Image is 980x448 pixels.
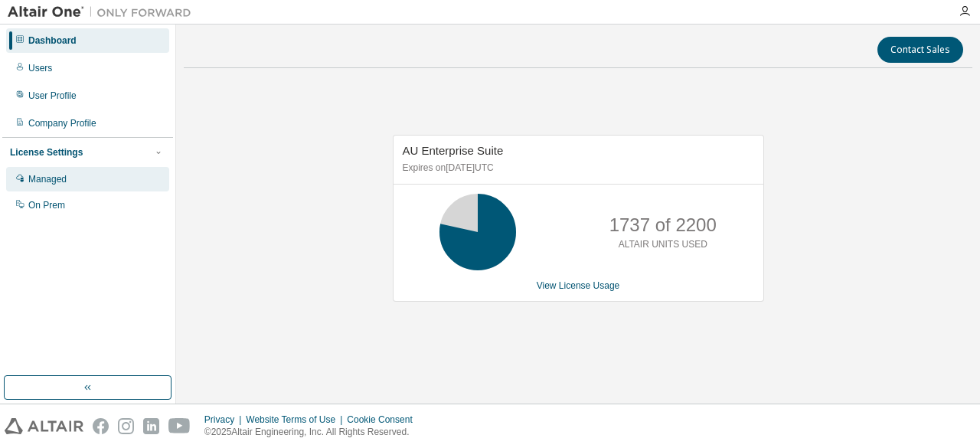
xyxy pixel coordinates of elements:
[246,414,347,426] div: Website Terms of Use
[168,418,191,434] img: youtube.svg
[877,37,963,63] button: Contact Sales
[403,162,750,175] p: Expires on [DATE] UTC
[28,34,77,47] div: Dashboard
[28,62,52,74] div: Users
[347,414,421,426] div: Cookie Consent
[537,280,620,291] a: View License Usage
[28,117,96,129] div: Company Profile
[5,418,83,434] img: altair_logo.svg
[28,90,77,102] div: User Profile
[10,146,83,159] div: License Settings
[403,144,504,157] span: AU Enterprise Suite
[204,414,246,426] div: Privacy
[143,418,159,434] img: linkedin.svg
[93,418,109,434] img: facebook.svg
[8,5,199,20] img: Altair One
[28,173,67,185] div: Managed
[204,426,422,439] p: © 2025 Altair Engineering, Inc. All Rights Reserved.
[28,199,65,211] div: On Prem
[118,418,134,434] img: instagram.svg
[619,238,707,251] p: ALTAIR UNITS USED
[609,212,717,238] p: 1737 of 2200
